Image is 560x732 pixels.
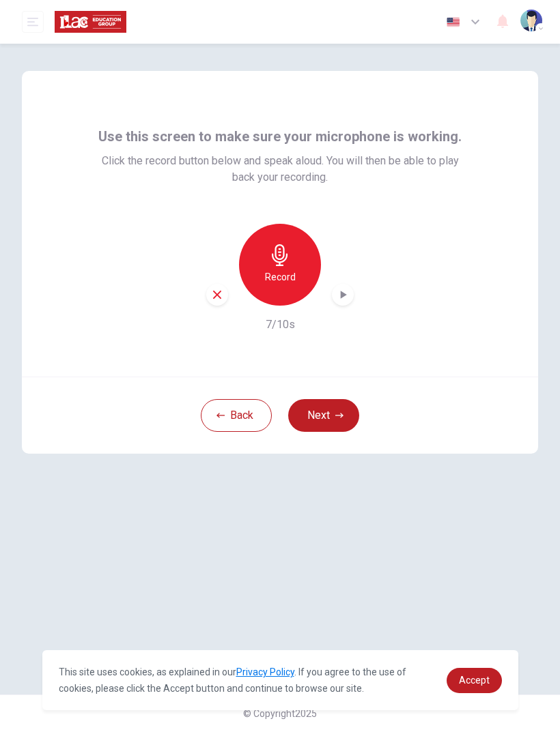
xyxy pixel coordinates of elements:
span: Accept [459,675,490,686]
span: Use this screen to make sure your microphone is working. [98,126,462,147]
h6: Record [265,269,296,285]
a: dismiss cookie message [447,668,502,693]
img: en [445,17,462,27]
a: Privacy Policy [236,667,294,677]
button: Record [239,224,321,306]
button: Back [201,399,272,432]
button: open mobile menu [22,11,44,33]
img: ILAC logo [55,8,126,35]
img: Profile picture [520,10,542,31]
span: © Copyright 2025 [243,708,317,719]
button: Next [288,399,359,432]
span: Click the record button below and speak aloud. You will then be able to play back your recording. [94,153,466,186]
span: This site uses cookies, as explained in our . If you agree to the use of cookies, please click th... [59,667,406,694]
div: cookieconsent [42,650,518,710]
h6: 7/10s [266,317,295,333]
